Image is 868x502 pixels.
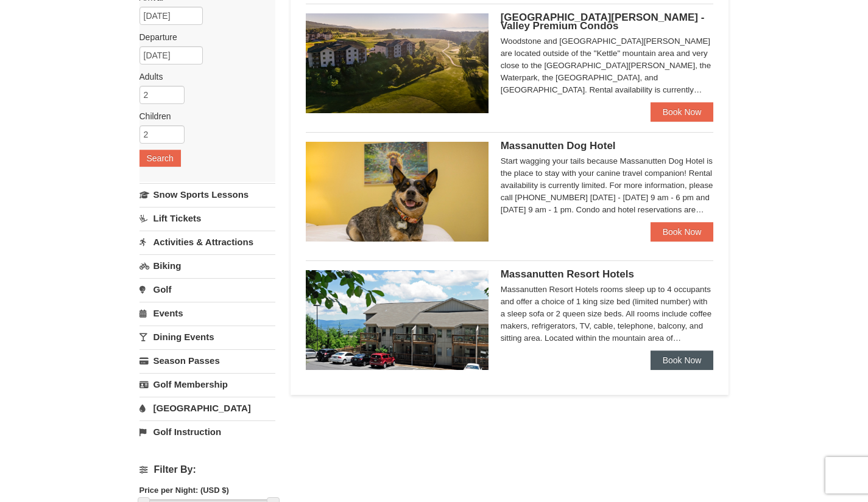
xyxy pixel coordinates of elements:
[501,284,714,344] div: Massanutten Resort Hotels rooms sleep up to 4 occupants and offer a choice of 1 king size bed (li...
[306,142,489,242] img: 27428181-5-81c892a3.jpg
[501,268,634,280] span: Massanutten Resort Hotels
[139,31,266,43] label: Departure
[306,270,489,370] img: 19219026-1-e3b4ac8e.jpg
[139,397,275,419] a: [GEOGRAPHIC_DATA]
[306,13,489,113] img: 19219041-4-ec11c166.jpg
[651,102,714,122] a: Book Now
[139,326,275,348] a: Dining Events
[139,110,266,122] label: Children
[139,207,275,229] a: Lift Tickets
[501,155,714,216] div: Start wagging your tails because Massanutten Dog Hotel is the place to stay with your canine trav...
[651,350,714,370] a: Book Now
[139,254,275,277] a: Biking
[139,150,181,167] button: Search
[651,222,714,242] a: Book Now
[139,464,275,475] h4: Filter By:
[501,140,616,152] span: Massanutten Dog Hotel
[501,12,705,32] span: [GEOGRAPHIC_DATA][PERSON_NAME] - Valley Premium Condos
[139,420,275,443] a: Golf Instruction
[139,349,275,372] a: Season Passes
[139,373,275,396] a: Golf Membership
[139,278,275,301] a: Golf
[139,71,266,83] label: Adults
[139,486,229,495] strong: Price per Night: (USD $)
[139,302,275,324] a: Events
[139,231,275,253] a: Activities & Attractions
[501,35,714,96] div: Woodstone and [GEOGRAPHIC_DATA][PERSON_NAME] are located outside of the "Kettle" mountain area an...
[139,183,275,206] a: Snow Sports Lessons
